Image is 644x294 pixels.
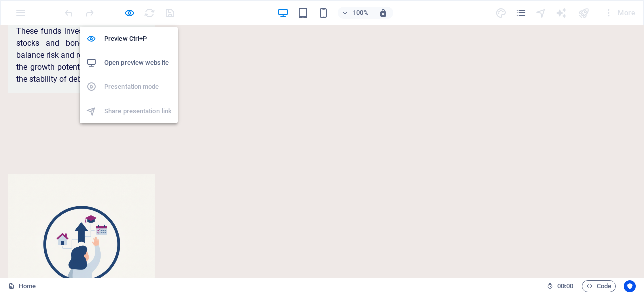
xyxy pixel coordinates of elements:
h6: Preview Ctrl+P [104,33,172,45]
a: Click to cancel selection. Double-click to open Pages [8,280,36,292]
button: pages [515,7,527,19]
button: Code [582,280,616,292]
h6: Open preview website [104,57,172,69]
i: On resize automatically adjust zoom level to fit chosen device. [379,8,388,17]
h6: Session time [547,280,574,292]
h6: 100% [353,7,369,19]
button: 100% [338,7,373,19]
span: : [565,282,566,290]
span: Code [586,280,611,292]
i: Pages (Ctrl+Alt+S) [515,7,527,19]
button: Usercentrics [624,280,636,292]
span: 00 00 [557,280,573,292]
